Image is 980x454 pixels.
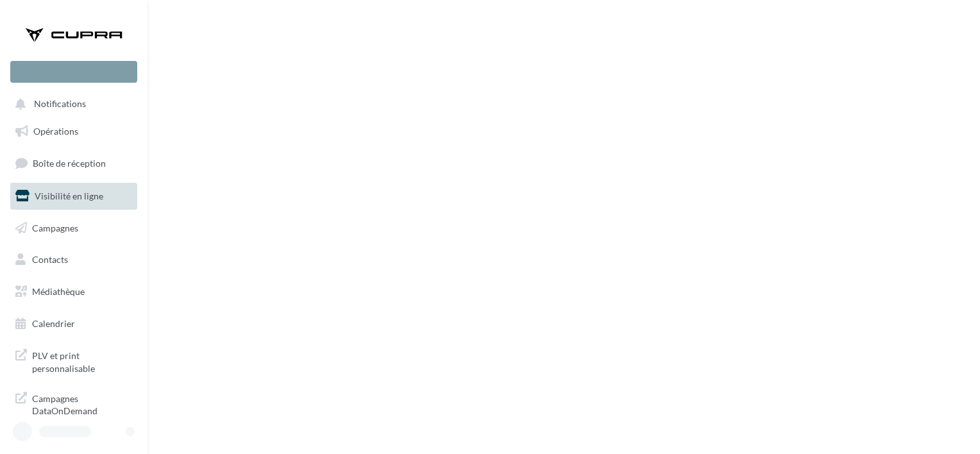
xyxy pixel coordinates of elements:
a: Médiathèque [8,278,140,305]
div: Nouvelle campagne [10,61,137,83]
a: Boîte de réception [8,149,140,177]
a: Campagnes DataOnDemand [8,385,140,423]
span: Boîte de réception [33,158,106,169]
span: Notifications [34,99,86,110]
a: Campagnes [8,215,140,242]
a: Visibilité en ligne [8,183,140,210]
a: Opérations [8,118,140,145]
a: PLV et print personnalisable [8,342,140,380]
span: Campagnes [32,222,78,233]
span: Contacts [32,254,68,265]
span: Campagnes DataOnDemand [32,390,132,417]
span: Opérations [33,126,78,137]
span: PLV et print personnalisable [32,347,132,374]
span: Visibilité en ligne [35,190,103,201]
span: Calendrier [32,318,75,329]
a: Calendrier [8,310,140,337]
a: Contacts [8,246,140,273]
span: Médiathèque [32,286,85,297]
